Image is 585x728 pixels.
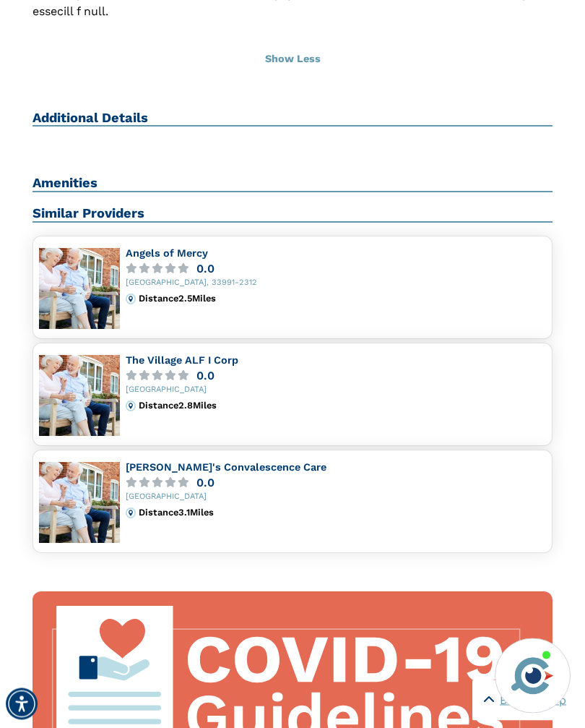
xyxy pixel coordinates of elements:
[126,264,546,275] a: 0.0
[32,44,552,76] button: Show Less
[500,692,566,709] span: Back to Top
[126,462,326,474] a: [PERSON_NAME]'s Convalescence Care
[32,111,552,128] h2: Additional Details
[126,248,208,260] a: Angels of Mercy
[126,355,238,367] a: The Village ALF I Corp
[126,371,546,382] a: 0.0
[126,401,136,411] img: distance.svg
[32,176,552,193] h2: Amenities
[196,264,214,275] div: 0.0
[126,294,136,304] img: distance.svg
[508,651,557,701] img: avatar
[126,478,546,489] a: 0.0
[299,432,571,630] iframe: iframe
[196,478,214,489] div: 0.0
[126,386,546,395] div: [GEOGRAPHIC_DATA]
[139,294,546,304] div: Distance 2.5 Miles
[6,688,38,720] div: Accessibility Menu
[126,508,136,518] img: distance.svg
[139,401,546,411] div: Distance 2.8 Miles
[32,206,552,223] h2: Similar Providers
[126,493,546,502] div: [GEOGRAPHIC_DATA]
[196,371,214,382] div: 0.0
[126,279,546,288] div: [GEOGRAPHIC_DATA], 33991-2312
[139,508,546,518] div: Distance 3.1 Miles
